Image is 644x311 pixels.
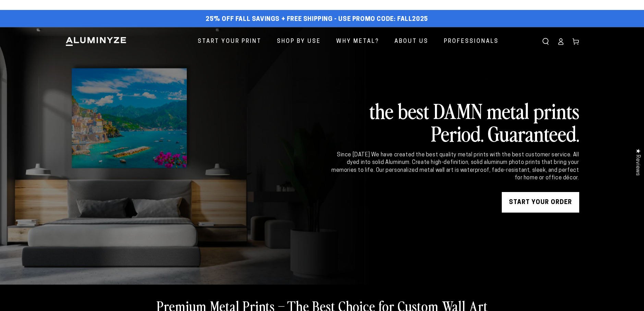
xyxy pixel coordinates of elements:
[330,99,579,144] h2: the best DAMN metal prints Period. Guaranteed.
[444,37,499,47] span: Professionals
[331,33,384,51] a: Why Metal?
[394,37,428,47] span: About Us
[272,33,326,51] a: Shop By Use
[330,151,579,182] div: Since [DATE] We have created the best quality metal prints with the best customer service. All dy...
[631,143,644,181] div: Click to open Judge.me floating reviews tab
[206,16,428,23] span: 25% off FALL Savings + Free Shipping - Use Promo Code: FALL2025
[389,33,434,51] a: About Us
[439,33,504,51] a: Professionals
[277,37,321,47] span: Shop By Use
[538,34,553,49] summary: Search our site
[336,37,379,47] span: Why Metal?
[65,36,127,47] img: Aluminyze
[193,33,267,51] a: Start Your Print
[502,192,579,213] a: START YOUR Order
[198,37,262,47] span: Start Your Print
